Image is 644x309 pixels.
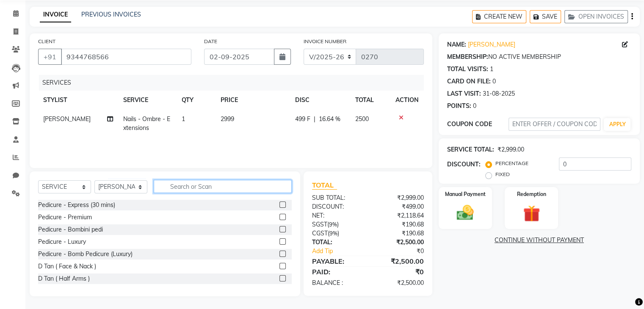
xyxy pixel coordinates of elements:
div: ₹2,999.00 [498,145,524,154]
div: ₹190.68 [368,220,430,229]
span: 499 F [295,115,310,124]
button: OPEN INVOICES [564,10,628,23]
label: INVOICE NUMBER [304,38,346,45]
label: DATE [204,38,217,45]
div: ₹190.68 [368,229,430,238]
div: BALANCE : [306,279,368,287]
div: LAST VISIT: [447,89,481,98]
button: APPLY [604,118,630,131]
a: CONTINUE WITHOUT PAYMENT [440,236,638,245]
img: _cash.svg [451,203,479,223]
span: [PERSON_NAME] [43,115,91,123]
div: Pedicure - Bomb Pedicure (Luxury) [38,250,133,259]
div: NAME: [447,40,466,49]
div: 0 [492,77,496,86]
div: ₹2,500.00 [368,256,430,266]
div: TOTAL: [306,238,368,247]
span: 9% [329,221,337,228]
div: ₹2,999.00 [368,193,430,202]
div: ₹499.00 [368,202,430,211]
span: 1 [182,115,185,123]
div: Pedicure - Bombini pedi [38,225,103,234]
th: ACTION [390,91,424,110]
div: ₹2,500.00 [368,279,430,287]
label: Redemption [517,190,546,198]
div: D Tan ( Half Arms ) [38,274,90,283]
span: 16.64 % [319,115,340,124]
div: COUPON CODE [447,120,509,129]
th: DISC [290,91,350,110]
div: POINTS: [447,102,471,110]
div: CARD ON FILE: [447,77,491,86]
span: 2500 [355,115,369,123]
div: DISCOUNT: [306,202,368,211]
div: SERVICE TOTAL: [447,145,494,154]
div: Pedicure - Express (30 mins) [38,201,115,210]
div: SUB TOTAL: [306,193,368,202]
span: 9% [329,230,337,237]
input: SEARCH BY NAME/MOBILE/EMAIL/CODE [61,49,191,65]
a: [PERSON_NAME] [468,40,515,49]
div: ₹0 [368,267,430,277]
div: NO ACTIVE MEMBERSHIP [447,52,631,61]
th: TOTAL [350,91,390,110]
a: Add Tip [306,247,378,256]
div: PAID: [306,267,368,277]
div: Pedicure - Premium [38,213,92,222]
img: _gift.svg [518,203,545,224]
div: ₹0 [378,247,430,256]
label: FIXED [495,171,510,178]
div: PAYABLE: [306,256,368,266]
span: SGST [312,221,327,228]
input: ENTER OFFER / COUPON CODE [509,118,601,131]
div: ( ) [306,220,368,229]
div: ( ) [306,229,368,238]
div: D Tan ( Face & Nack ) [38,262,96,271]
div: 1 [490,65,493,74]
div: ₹2,500.00 [368,238,430,247]
div: Pedicure - Luxury [38,237,86,246]
input: Search or Scan [154,180,292,193]
div: TOTAL VISITS: [447,65,488,74]
label: CLIENT [38,38,55,45]
a: PREVIOUS INVOICES [81,11,141,18]
div: SERVICES [39,75,430,91]
div: MEMBERSHIP: [447,52,488,61]
th: SERVICE [118,91,177,110]
div: ₹2,118.64 [368,211,430,220]
label: Manual Payment [445,190,486,198]
th: STYLIST [38,91,118,110]
button: CREATE NEW [472,10,526,23]
button: SAVE [530,10,561,23]
span: TOTAL [312,181,337,190]
label: PERCENTAGE [495,160,528,167]
span: | [314,115,315,124]
span: CGST [312,229,328,237]
div: 31-08-2025 [483,89,515,98]
button: +91 [38,49,62,65]
div: 0 [473,102,476,110]
th: QTY [177,91,216,110]
span: Nails - Ombre - Extensions [123,115,170,132]
span: 2999 [221,115,234,123]
a: INVOICE [40,7,71,22]
div: DISCOUNT: [447,160,481,169]
th: PRICE [216,91,290,110]
div: NET: [306,211,368,220]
